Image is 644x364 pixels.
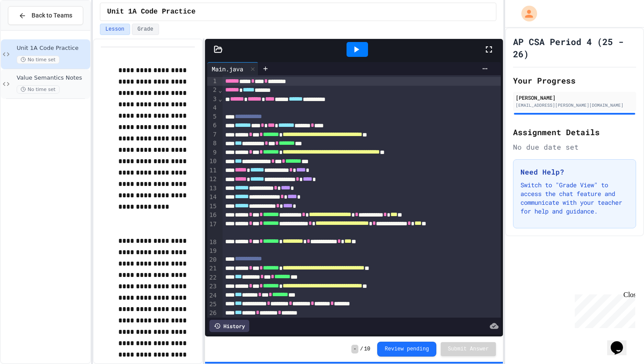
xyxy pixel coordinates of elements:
div: 5 [207,112,218,121]
span: Back to Teams [32,11,72,20]
div: 3 [207,95,218,104]
span: Unit 1A Code Practice [17,45,88,52]
p: Switch to "Grade View" to access the chat feature and communicate with your teacher for help and ... [520,181,629,216]
div: Main.java [207,64,248,73]
div: 9 [207,148,218,157]
div: History [209,320,249,332]
button: Grade [132,24,159,35]
div: My Account [512,3,539,24]
div: 15 [207,202,218,211]
button: Review pending [377,342,436,357]
div: 12 [207,175,218,184]
div: 26 [207,309,218,318]
div: 19 [207,247,218,255]
h2: Your Progress [513,74,636,87]
div: [PERSON_NAME] [516,94,633,101]
div: 13 [207,184,218,193]
h2: Assignment Details [513,126,636,138]
button: Back to Teams [8,6,83,25]
div: 7 [207,130,218,139]
span: - [351,345,358,353]
div: 25 [207,300,218,309]
div: 11 [207,166,218,175]
div: 16 [207,211,218,220]
div: 18 [207,238,218,247]
div: 14 [207,193,218,202]
div: 23 [207,282,218,291]
div: 22 [207,273,218,282]
h3: Need Help? [520,167,629,177]
span: / [360,346,363,353]
div: 17 [207,220,218,238]
div: [EMAIL_ADDRESS][PERSON_NAME][DOMAIN_NAME] [516,102,633,108]
div: 4 [207,104,218,112]
h1: AP CSA Period 4 (25 - 26) [513,35,636,60]
div: No due date set [513,142,636,152]
div: 2 [207,86,218,94]
div: Chat with us now!Close [4,3,60,56]
div: Main.java [207,62,258,75]
span: No time set [17,56,60,64]
span: Submit Answer [448,346,489,353]
span: No time set [17,85,60,94]
span: Unit 1A Code Practice [107,7,196,17]
span: Fold line [218,95,222,102]
iframe: chat widget [571,291,635,328]
button: Submit Answer [441,342,496,356]
div: 24 [207,291,218,300]
div: 1 [207,77,218,86]
span: 10 [364,346,370,353]
div: 8 [207,139,218,148]
div: 10 [207,157,218,166]
button: Lesson [100,24,130,35]
div: 21 [207,264,218,273]
iframe: chat widget [607,329,635,355]
div: 20 [207,255,218,264]
div: 6 [207,121,218,130]
span: Value Semantics Notes [17,74,88,82]
span: Fold line [218,87,222,94]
